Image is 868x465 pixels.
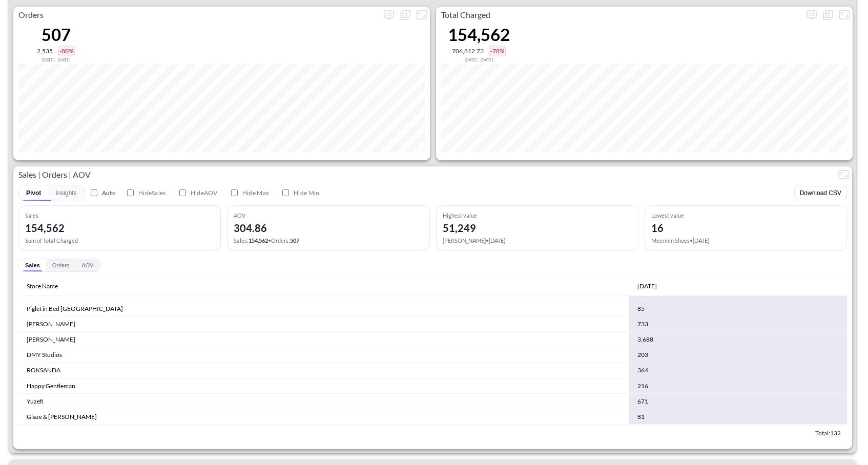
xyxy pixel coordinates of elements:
[174,186,221,200] label: Hide Average card
[46,259,76,271] button: Orders
[443,237,632,244] div: [PERSON_NAME] • [DATE]
[629,347,847,363] td: 203
[815,429,841,437] span: Total: 132
[629,409,847,425] td: 81
[836,7,853,23] button: Fullscreen
[637,280,670,292] span: Oct 2025
[803,7,820,23] span: Display settings
[282,189,289,196] input: Hide Min
[75,259,99,271] button: AOV
[436,9,803,21] p: Total Charged
[414,7,430,23] button: Fullscreen
[629,378,847,394] td: 216
[27,280,71,292] span: Store Name
[794,186,847,200] button: Download CSV
[629,332,847,347] td: 3,688
[629,363,847,378] td: 364
[91,189,97,196] input: Auto
[629,394,847,409] td: 671
[277,186,322,200] label: Hide Lowest value card
[37,24,75,45] div: 507
[448,24,510,45] div: 154,562
[820,7,836,23] div: Show as…
[18,363,629,378] td: ROKSANDA
[122,186,323,200] div: Visibility toggles
[18,259,100,272] div: Pivot values
[234,212,423,219] div: AOV
[397,7,414,23] div: Show as…
[18,316,629,332] td: [PERSON_NAME]
[18,378,629,394] td: Happy Gentleman
[629,316,847,332] td: 733
[127,189,134,196] input: HideSales
[651,212,840,219] div: Lowest value
[18,394,629,409] td: Yuzefi
[234,222,267,234] div: 304.86
[836,166,852,183] button: Fullscreen
[37,47,53,55] div: 2,535
[234,237,423,244] div: Sales : • Orders :
[651,222,664,234] div: 16
[489,46,506,56] div: -78%
[443,212,632,219] div: Highest value
[443,222,476,234] div: 51,249
[27,280,58,292] div: Store Name
[37,56,75,62] div: Compared to Oct 13, 2025 - Oct 15, 2025
[25,237,214,244] div: Sum of Total Charged
[226,186,272,200] label: Hide Highest value card
[58,46,75,56] div: -80%
[629,301,847,316] td: 85
[18,332,629,347] td: [PERSON_NAME]
[19,259,46,271] button: Sales
[448,56,510,62] div: Compared to Oct 13, 2025 - Oct 15, 2025
[18,347,629,363] td: DMY Studios
[249,237,268,244] span: 154,562
[122,186,169,200] label: Hide Total card
[19,185,48,201] button: Pivot
[381,7,397,23] button: more
[651,237,840,244] div: Meermin Shoes • [DATE]
[803,7,820,23] button: more
[25,212,214,219] div: Sales
[13,168,836,181] p: Sales | Orders | AOV
[231,189,238,196] input: Hide Max
[25,222,65,234] div: 154,562
[13,9,381,21] p: Orders
[381,7,397,23] span: Display settings
[89,188,116,198] label: Auto
[18,409,629,425] td: Glaze & [PERSON_NAME]
[48,185,84,201] button: Insights
[18,301,629,316] td: Piglet in Bed [GEOGRAPHIC_DATA]
[637,280,657,292] div: Oct 2025
[179,189,186,196] input: HideAOV
[290,237,299,244] span: 507
[452,47,484,55] div: 706,812.73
